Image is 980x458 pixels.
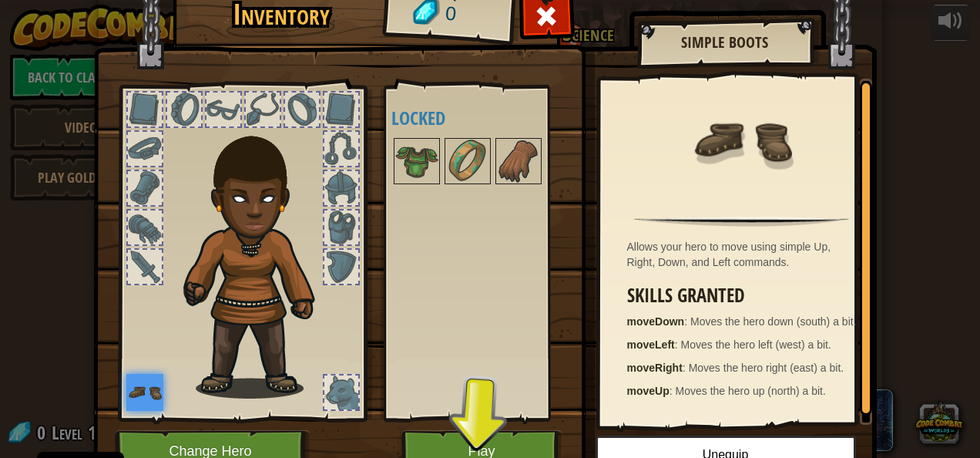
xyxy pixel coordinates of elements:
img: portrait.png [126,374,163,411]
strong: moveDown [627,315,685,328]
strong: moveRight [627,362,683,374]
img: portrait.png [446,140,489,183]
strong: moveUp [627,385,670,397]
img: portrait.png [395,140,438,183]
img: hr.png [634,217,848,227]
h4: Locked [391,108,585,128]
div: Allows your hero to move using simple Up, Right, Down, and Left commands. [627,239,864,270]
h3: Skills Granted [627,285,864,306]
span: Moves the hero left (west) a bit. [681,338,831,351]
h2: Simple Boots [653,34,797,51]
span: Moves the hero up (north) a bit. [676,385,826,397]
img: portrait.png [692,90,792,190]
img: portrait.png [497,140,540,183]
span: Moves the hero down (south) a bit. [690,315,857,328]
span: : [670,385,676,397]
img: raider_hair.png [176,115,342,399]
span: : [683,362,689,374]
span: : [684,315,690,328]
strong: moveLeft [627,338,675,351]
span: Moves the hero right (east) a bit. [689,362,844,374]
span: : [675,338,681,351]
